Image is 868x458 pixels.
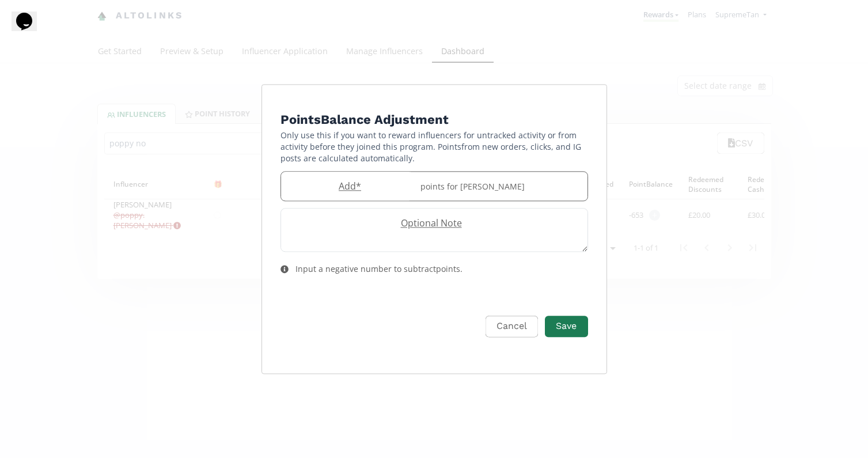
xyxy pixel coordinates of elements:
[281,110,588,130] h4: Points Balance Adjustment
[414,172,587,201] div: points for [PERSON_NAME]
[261,84,607,374] div: Edit Program
[281,217,576,230] label: Optional Note
[545,316,587,337] button: Save
[281,180,414,193] label: Add *
[295,263,463,275] div: Input a negative number to subtract points .
[281,130,588,164] p: Only use this if you want to reward influencers for untracked activity or from activity before th...
[12,12,48,46] iframe: chat widget
[486,316,538,337] button: Cancel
